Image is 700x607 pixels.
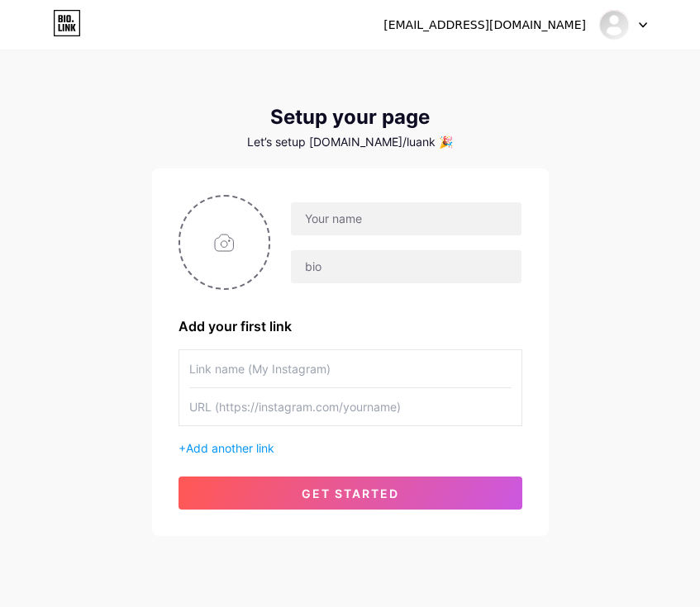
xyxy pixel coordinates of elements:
button: get started [179,477,522,510]
input: Link name (My Instagram) [189,350,512,387]
div: Let’s setup [DOMAIN_NAME]/luank 🎉 [152,135,549,149]
div: Add your first link [179,316,522,336]
span: Add another link [186,441,274,455]
div: + [179,439,522,457]
input: bio [291,250,521,283]
div: [EMAIL_ADDRESS][DOMAIN_NAME] [383,17,586,34]
input: Your name [291,202,521,235]
span: get started [302,486,399,500]
div: Setup your page [152,106,549,129]
img: Luan K [598,9,630,40]
input: URL (https://instagram.com/yourname) [189,388,512,425]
